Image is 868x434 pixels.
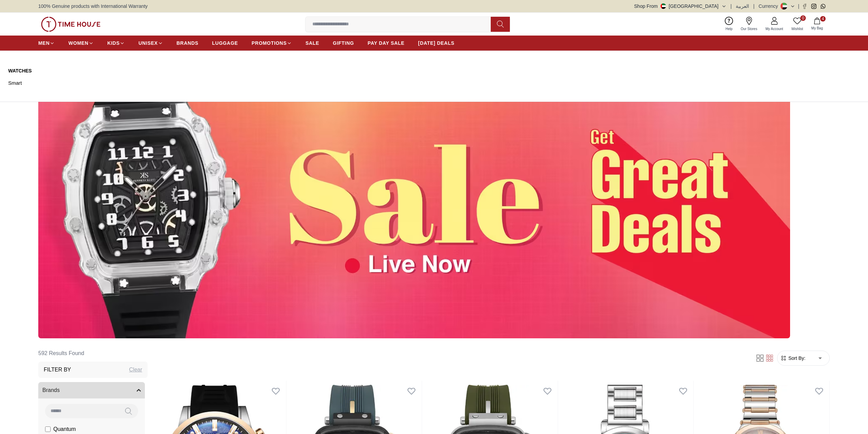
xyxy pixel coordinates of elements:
span: PROMOTIONS [252,40,287,46]
a: Smart [8,78,123,88]
img: ... [41,17,100,32]
span: PAY DAY SALE [368,40,405,46]
span: SALE [306,40,319,46]
button: Sort By: [780,355,805,362]
a: Our Stores [737,15,761,33]
span: KIDS [107,40,120,46]
span: Help [723,26,735,31]
a: Facebook [802,4,807,9]
a: Help [721,15,737,33]
span: [DATE] DEALS [418,40,455,46]
span: Sort By: [787,355,805,362]
a: UNISEX [138,37,163,49]
img: ... [38,75,790,338]
a: PROMOTIONS [252,37,292,49]
a: GIFTING [333,37,354,49]
span: My Account [763,26,786,31]
span: 100% Genuine products with International Warranty [38,3,148,10]
span: LUGGAGE [212,40,238,46]
a: LUGGAGE [212,37,238,49]
span: Wishlist [789,26,806,31]
a: KIDS [107,37,125,49]
span: 4 [820,16,826,22]
input: Quantum [45,426,51,432]
span: GIFTING [333,40,354,46]
div: Currency [759,3,781,10]
span: | [798,3,799,10]
a: Watches [8,67,123,74]
a: [DATE] DEALS [418,37,455,49]
a: SALE [306,37,319,49]
span: | [731,3,732,10]
a: PAY DAY SALE [368,37,405,49]
button: 4My Bag [807,16,827,32]
span: BRANDS [177,40,199,46]
span: Quantum [53,425,76,433]
button: العربية [736,3,749,10]
span: WOMEN [68,40,89,46]
button: Shop From[GEOGRAPHIC_DATA] [634,3,727,10]
h3: Filter By [44,366,71,374]
span: MEN [38,40,50,46]
span: My Bag [809,26,826,31]
span: UNISEX [138,40,158,46]
a: MEN [38,37,55,49]
a: BRANDS [177,37,199,49]
div: Clear [129,366,142,374]
span: Our Stores [738,26,760,31]
h6: 592 Results Found [38,345,148,362]
a: Whatsapp [820,4,826,9]
img: United Arab Emirates [661,3,666,9]
span: Brands [42,386,60,394]
span: | [753,3,755,10]
a: WOMEN [68,37,94,49]
a: Instagram [811,4,816,9]
span: 0 [800,15,806,21]
a: 0Wishlist [787,15,807,33]
button: Brands [38,382,145,398]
